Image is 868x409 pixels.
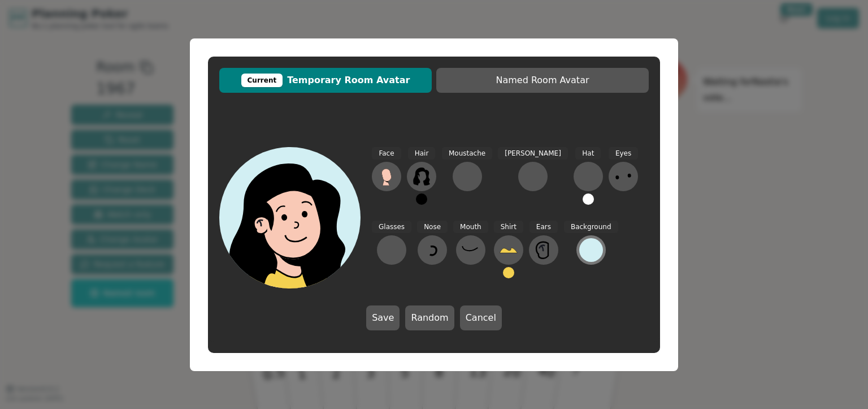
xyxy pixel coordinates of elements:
span: Named Room Avatar [442,74,643,87]
span: Ears [530,221,558,234]
span: Temporary Room Avatar [225,74,426,87]
span: Hair [408,147,436,160]
button: Named Room Avatar [436,68,649,93]
div: Current [241,74,283,87]
button: Cancel [460,305,502,330]
button: CurrentTemporary Room Avatar [219,68,432,93]
span: Background [564,221,618,234]
button: Random [405,305,454,330]
span: Eyes [609,147,638,160]
button: Save [366,305,400,330]
span: Glasses [372,221,411,234]
span: Shirt [494,221,523,234]
span: Hat [575,147,601,160]
span: Face [372,147,401,160]
span: Mouth [453,221,488,234]
span: [PERSON_NAME] [498,147,568,160]
span: Nose [417,221,448,234]
span: Moustache [442,147,492,160]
